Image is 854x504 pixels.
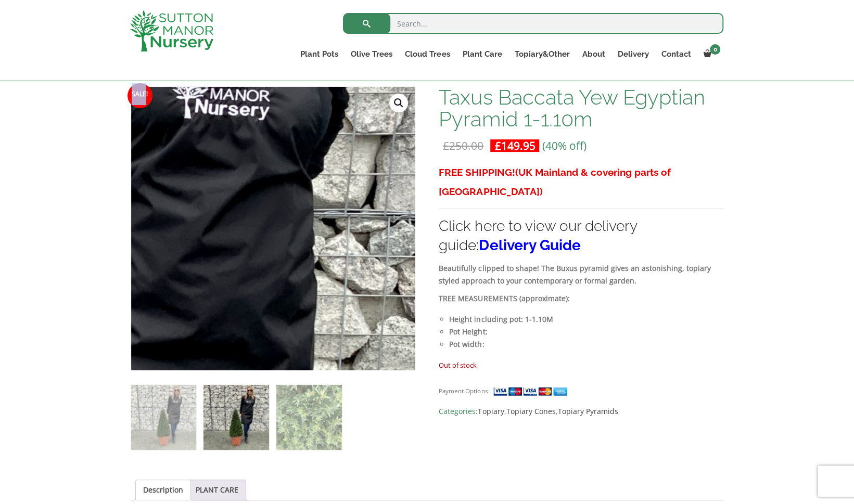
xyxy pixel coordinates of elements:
[449,339,484,349] strong: Pot width:
[294,47,345,61] a: Plant Pots
[557,406,618,416] a: Topiary Pyramids
[439,163,723,201] h3: FREE SHIPPING!
[611,47,655,61] a: Delivery
[697,47,723,61] a: 0
[439,293,569,303] strong: TREE MEASUREMENTS (approximate):
[439,359,723,371] p: Out of stock
[131,385,196,450] img: Taxus Baccata Yew Egyptian Pyramid 1-1.10m
[343,13,723,34] input: Search...
[196,480,238,500] a: PLANT CARE
[389,94,408,112] a: View full-screen image gallery
[456,47,508,61] a: Plant Care
[506,406,555,416] a: Topiary Cones
[439,387,489,395] small: Payment Options:
[399,47,456,61] a: Cloud Trees
[449,327,487,337] strong: Pot Height:
[494,138,501,153] span: £
[542,138,586,153] span: (40% off)
[128,83,152,108] span: Sale!
[439,405,723,418] span: Categories: , ,
[478,406,504,416] a: Topiary
[576,47,611,61] a: About
[479,237,580,254] a: Delivery Guide
[439,263,710,286] strong: Beautifully clipped to shape! The Buxus pyramid gives an astonishing, topiary styled approach to ...
[203,385,269,450] img: Taxus Baccata Yew Egyptian Pyramid 1-1.10m - Image 2
[439,166,670,197] span: (UK Mainland & covering parts of [GEOGRAPHIC_DATA])
[439,216,723,255] h3: Click here to view our delivery guide:
[130,10,213,51] img: logo
[508,47,576,61] a: Topiary&Other
[345,47,399,61] a: Olive Trees
[439,86,723,130] h1: Taxus Baccata Yew Egyptian Pyramid 1-1.10m
[443,138,449,153] span: £
[655,47,697,61] a: Contact
[494,138,535,153] bdi: 149.95
[276,385,341,450] img: Taxus Baccata Yew Egyptian Pyramid 1-1.10m - Image 3
[143,480,183,500] a: Description
[449,314,553,324] strong: Height including pot: 1-1.10M
[443,138,483,153] bdi: 250.00
[493,386,571,397] img: payment supported
[710,44,720,55] span: 0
